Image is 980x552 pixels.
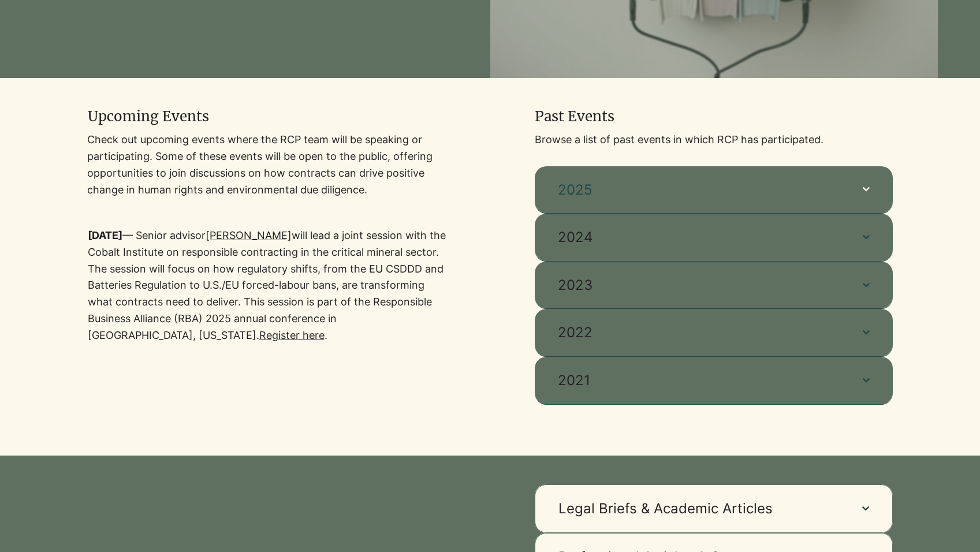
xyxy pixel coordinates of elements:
[558,499,839,519] span: Legal Briefs & Academic Articles
[88,107,446,126] h2: Upcoming Events
[259,329,325,341] a: Register here
[558,371,840,390] span: 2021
[88,229,446,341] span: — Senior advisor will lead a joint session with the Cobalt Institute on responsible contracting i...
[535,484,893,533] button: Legal Briefs & Academic Articles
[88,229,122,241] span: [DATE]
[535,262,893,309] button: 2023
[535,357,893,404] button: 2021
[535,309,893,356] button: 2022
[535,166,893,214] button: 2025
[535,214,893,261] button: 2024
[558,180,840,200] span: 2025
[558,275,840,295] span: 2023
[558,227,840,247] span: 2024
[535,107,844,126] h2: Past Events
[558,323,840,342] span: 2022
[535,132,893,148] p: Browse a list of past events in which RCP has participated.
[87,132,445,198] p: Check out upcoming events where the RCP team will be speaking or participating. Some of these eve...
[206,229,292,241] a: [PERSON_NAME]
